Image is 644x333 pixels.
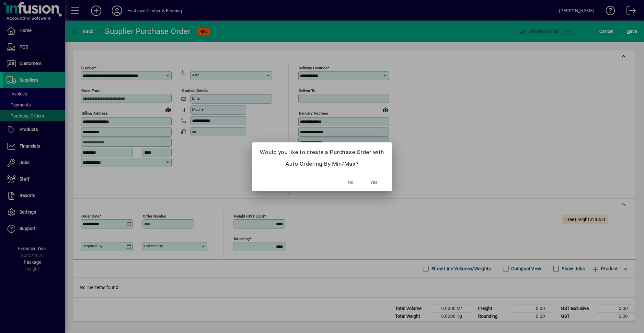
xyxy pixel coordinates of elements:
h5: Would you like to create a Purchase Order with [260,149,384,156]
button: No [340,177,361,188]
button: Yes [363,177,384,188]
span: No [348,179,353,186]
h5: Auto Ordering By Min/Max? [260,161,384,167]
span: Yes [370,179,377,186]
